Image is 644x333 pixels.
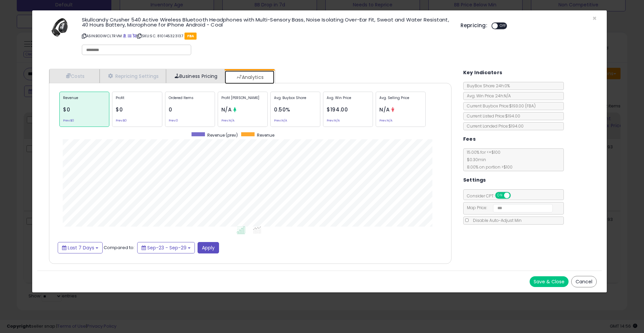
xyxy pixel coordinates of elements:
[463,135,476,143] h5: Fees
[221,120,234,122] small: Prev: N/A
[166,69,225,83] a: Business Pricing
[327,106,348,113] span: $194.00
[464,103,536,109] span: Current Buybox Price:
[128,33,131,39] a: All offer listings
[221,106,232,113] span: N/A
[68,244,94,251] span: Last 7 Days
[379,120,392,122] small: Prev: N/A
[116,120,127,122] small: Prev: $0
[184,33,197,40] span: FBA
[470,218,522,223] span: Disable Auto-Adjust Min
[63,95,106,105] p: Revenue
[464,83,510,89] span: BuyBox Share 24h: 0%
[464,149,513,170] span: 15.00 % for <= $100
[464,123,524,129] span: Current Landed Price: $194.00
[525,103,536,109] span: ( FBA )
[116,106,123,113] span: $0
[198,242,219,253] button: Apply
[274,120,287,122] small: Prev: N/A
[63,120,74,122] small: Prev: $0
[379,95,422,105] p: Avg. Selling Price
[464,157,486,162] span: $0.30 min
[464,205,553,210] span: Map Price:
[464,193,520,199] span: Consider CPT:
[63,106,70,113] span: $0
[463,176,486,184] h5: Settings
[49,69,100,83] a: Costs
[464,164,513,170] span: 8.00 % on portion > $100
[530,276,569,287] button: Save & Close
[221,95,264,105] p: Profit [PERSON_NAME]
[509,103,536,109] span: $193.00
[257,132,274,138] span: Revenue
[225,70,274,84] a: Analytics
[274,106,290,113] span: 0.50%
[592,13,597,23] span: ×
[327,95,369,105] p: Avg. Win Price
[461,23,487,28] h5: Repricing:
[116,95,158,105] p: Profit
[169,106,172,113] span: 0
[571,276,597,287] button: Cancel
[207,132,238,138] span: Revenue (prev)
[498,23,508,29] span: OFF
[496,193,504,198] span: ON
[132,33,136,39] a: Your listing only
[169,120,178,122] small: Prev: 0
[147,244,186,251] span: Sep-23 - Sep-29
[82,31,450,41] p: ASIN: B0DWCLTRVM | SKU: SC. 810145323137
[50,17,70,37] img: 41oe-zxoAvL._SL60_.jpg
[379,106,390,113] span: N/A
[123,33,126,39] a: BuyBox page
[463,68,502,77] h5: Key Indicators
[464,113,520,119] span: Current Listed Price: $194.00
[100,69,166,83] a: Repricing Settings
[274,95,317,105] p: Avg. Buybox Share
[464,93,511,99] span: Avg. Win Price 24h: N/A
[327,120,340,122] small: Prev: N/A
[509,193,520,198] span: OFF
[104,244,135,250] span: Compared to:
[82,17,450,27] h3: Skullcandy Crusher 540 Active Wireless Bluetooth Headphones with Multi-Sensory Bass, Noise Isolat...
[169,95,211,105] p: Ordered Items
